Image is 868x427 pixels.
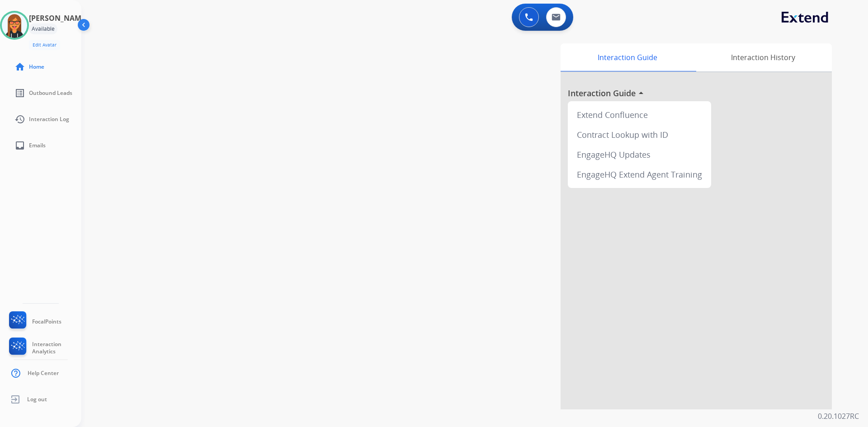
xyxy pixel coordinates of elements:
span: Help Center [28,370,59,377]
img: avatar [2,13,27,38]
span: FocalPoints [32,318,61,325]
a: Interaction Analytics [7,338,81,358]
p: 0.20.1027RC [818,411,859,422]
span: Emails [29,142,46,149]
div: Available [29,23,57,34]
mat-icon: history [14,114,25,125]
div: Interaction Guide [561,43,694,71]
div: Interaction History [694,43,832,71]
mat-icon: list_alt [14,88,25,99]
span: Log out [27,396,47,403]
div: EngageHQ Extend Agent Training [571,164,708,184]
div: EngageHQ Updates [571,145,708,164]
span: Interaction Log [29,116,69,123]
button: Edit Avatar [29,40,60,50]
div: Contract Lookup with ID [571,125,708,145]
h3: [PERSON_NAME] [29,13,88,23]
mat-icon: home [14,61,25,72]
span: Home [29,63,44,70]
span: Interaction Analytics [32,341,81,355]
a: FocalPoints [7,311,61,332]
div: Extend Confluence [571,105,708,125]
mat-icon: inbox [14,140,25,151]
span: Outbound Leads [29,89,72,97]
